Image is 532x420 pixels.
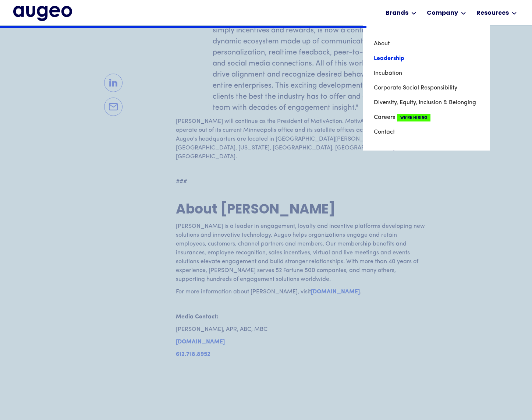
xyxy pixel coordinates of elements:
div: Company [427,9,458,18]
a: Corporate Social Responsibility [374,81,479,95]
a: Diversity, Equity, Inclusion & Belonging [374,95,479,110]
span: We're Hiring [397,114,430,121]
div: Resources [476,9,509,18]
a: Contact [374,125,479,140]
div: Brands [386,9,408,18]
img: Augeo's full logo in midnight blue. [13,6,72,21]
a: Leadership [374,51,479,66]
a: CareersWe're Hiring [374,110,479,125]
nav: Company [363,25,490,151]
a: Incubation [374,66,479,81]
a: About [374,36,479,51]
a: home [13,6,72,21]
